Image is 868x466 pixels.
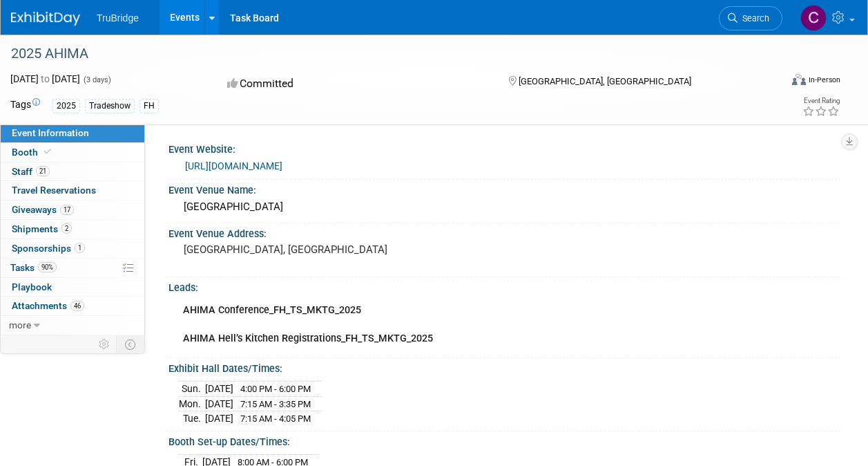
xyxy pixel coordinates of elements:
a: Giveaways17 [1,201,144,219]
span: [DATE] [DATE] [10,73,80,84]
a: Booth [1,143,144,162]
img: ExhibitDay [11,12,80,26]
td: Sun. [179,382,205,397]
td: Personalize Event Tab Strip [93,335,117,353]
a: Travel Reservations [1,181,144,200]
div: Booth Set-up Dates/Times: [168,431,840,449]
span: to [39,73,52,84]
a: Tasks90% [1,259,144,277]
a: Sponsorships1 [1,239,144,258]
span: TruBridge [97,12,139,24]
td: Toggle Event Tabs [117,335,145,353]
div: Event Format [720,72,840,93]
div: In-Person [808,75,840,85]
b: AHIMA Conference_FH_TS_MKTG_2025 [183,304,361,316]
span: Tasks [10,262,57,273]
div: Event Venue Address: [168,223,840,241]
span: Search [737,13,769,24]
i: Booth reservation complete [44,148,51,156]
span: 4:00 PM - 6:00 PM [240,384,311,394]
a: [URL][DOMAIN_NAME] [185,160,282,171]
span: Playbook [12,281,52,292]
a: Attachments46 [1,297,144,315]
a: Event Information [1,124,144,142]
span: Booth [12,147,54,158]
div: Tradeshow [85,99,135,113]
div: Committed [223,72,486,96]
span: Staff [12,166,50,177]
div: [GEOGRAPHIC_DATA] [179,196,830,218]
div: Exhibit Hall Dates/Times: [168,358,840,375]
span: Shipments [12,223,72,234]
div: FH [139,99,159,113]
td: [DATE] [205,382,233,397]
div: Event Rating [802,97,840,104]
div: 2025 AHIMA [6,41,769,66]
div: Event Website: [168,139,840,156]
img: Craig Mills [800,5,827,31]
span: 2 [61,223,72,234]
span: 7:15 AM - 3:35 PM [240,399,311,409]
span: Event Information [12,127,89,138]
span: 46 [70,301,84,311]
span: 1 [75,243,85,253]
td: Tags [10,97,40,113]
a: Staff21 [1,162,144,181]
a: Playbook [1,278,144,297]
td: [DATE] [205,411,233,426]
span: (3 days) [82,75,111,84]
td: [DATE] [205,396,233,411]
a: Search [719,6,782,30]
b: AHIMA Hell’s Kitchen Registrations_FH_TS_MKTG_2025 [183,333,433,344]
span: Attachments [12,300,84,311]
span: 90% [38,262,57,272]
a: more [1,316,144,335]
span: more [9,319,31,330]
a: Shipments2 [1,220,144,239]
div: 2025 [52,99,80,113]
span: Giveaways [12,204,74,215]
div: Event Venue Name: [168,180,840,197]
span: Travel Reservations [12,185,96,196]
pre: [GEOGRAPHIC_DATA], [GEOGRAPHIC_DATA] [184,243,433,256]
td: Tue. [179,411,205,426]
span: [GEOGRAPHIC_DATA], [GEOGRAPHIC_DATA] [519,76,691,86]
span: Sponsorships [12,243,85,254]
span: 21 [36,166,50,176]
span: 7:15 AM - 4:05 PM [240,413,311,424]
span: 17 [60,205,74,215]
div: Leads: [168,277,840,295]
td: Mon. [179,396,205,411]
img: Format-Inperson.png [792,74,806,85]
